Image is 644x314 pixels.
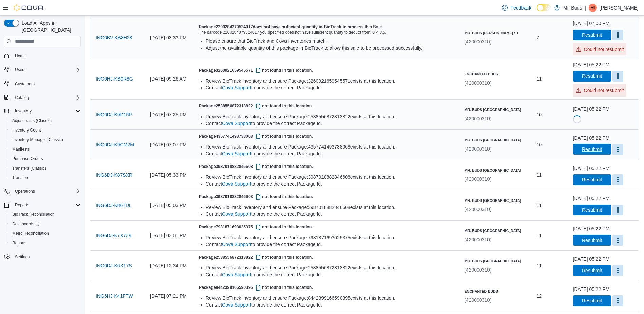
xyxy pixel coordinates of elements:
a: BioTrack Reconciliation [10,210,57,219]
div: Review BioTrack inventory and ensure Package: 3260921659545571 exists at this location. [206,77,459,84]
span: Inventory Manager (Classic) [10,136,81,144]
p: Mr. Buds [563,4,582,12]
div: Contact to provide the correct Package Id. [206,84,459,91]
h6: Mr. Buds [GEOGRAPHIC_DATA] [464,198,521,203]
a: Cova Support [222,181,251,187]
div: [DATE] 05:22 PM [573,225,610,232]
button: Inventory Count [7,125,84,135]
div: Adjust the available quantity of this package in BioTrack to allow this sale to be processed succ... [206,45,459,51]
div: Contact to provide the correct Package Id. [206,150,459,157]
button: More [612,174,623,185]
span: 11 [537,201,542,209]
h5: Package not found in this location. [199,284,459,292]
button: BioTrack Reconciliation [7,210,84,219]
h5: Package 2200284379524017 does not have sufficient quantity in BioTrack to process this Sale. [199,24,459,30]
span: ING6DJ-K9D15P [96,111,132,118]
div: [DATE] 05:22 PM [573,61,610,68]
span: ING6DJ-K7X7Z9 [96,232,131,239]
a: Feedback [499,1,534,15]
span: Purchase Orders [12,156,43,161]
h5: Package not found in this location. [199,223,459,231]
span: 7931871693025375 [216,225,262,229]
span: Resubmit [582,297,602,304]
button: ING6DJ-K87SXR [93,168,135,182]
button: Resubmit [573,295,611,306]
button: More [612,71,623,82]
span: Load All Apps in [GEOGRAPHIC_DATA] [19,20,81,33]
button: Users [12,66,28,74]
button: Inventory Manager (Classic) [7,135,84,144]
button: More [612,205,623,215]
span: Manifests [12,146,30,152]
button: ING6DJ-K86TDL [93,198,134,212]
div: Contact to provide the correct Package Id. [206,211,459,217]
span: Metrc Reconciliation [12,231,49,236]
span: Metrc Reconciliation [10,229,81,238]
div: Please ensure that BioTrack and Cova inventories match. [206,38,459,45]
p: | [585,4,586,12]
span: BioTrack Reconciliation [10,210,81,219]
a: Dashboards [10,220,42,228]
span: ING6BV-KB8H28 [96,34,132,41]
button: Home [1,51,84,61]
a: Adjustments (Classic) [10,117,54,125]
h6: Mr. Buds [GEOGRAPHIC_DATA] [464,137,521,143]
div: [DATE] 05:22 PM [573,195,610,202]
div: Contact to provide the correct Package Id. [206,180,459,187]
a: Cova Support [222,211,251,217]
span: Dark Mode [537,11,537,12]
span: (420000310) [464,207,491,212]
span: 3260921659545571 [216,68,262,73]
span: ING6DJ-K9CM2M [96,141,134,148]
button: Operations [12,187,38,195]
div: [DATE] 12:34 PM [147,259,196,273]
button: More [612,265,623,276]
button: More [612,235,623,246]
a: Transfers [10,174,32,182]
a: Cova Support [222,85,251,90]
span: Users [15,67,25,72]
span: 4357741493738068 [216,134,262,139]
button: Inventory [12,107,34,115]
button: Reports [1,200,84,210]
button: Catalog [1,93,84,102]
input: Dark Mode [537,4,551,11]
span: Transfers [12,175,29,180]
button: Reports [7,238,84,248]
span: 2538556872313822 [216,255,262,260]
button: Reports [12,201,32,209]
button: Resubmit [573,174,611,185]
span: Adjustments (Classic) [10,117,81,125]
span: 8442399166590395 [216,285,262,290]
span: 11 [537,262,542,270]
h6: Mr. Buds [GEOGRAPHIC_DATA] [464,228,521,233]
span: Customers [12,79,81,88]
span: Manifests [10,145,81,153]
a: Inventory Count [10,126,44,134]
button: ING6BV-KB8H28 [93,31,135,45]
div: Review BioTrack inventory and ensure Package: 2538556872313822 exists at this location. [206,264,459,271]
a: Manifests [10,145,32,153]
span: Catalog [12,93,81,102]
span: ING6HJ-K41FTW [96,293,133,299]
span: BioTrack Reconciliation [12,212,55,217]
span: ING6HJ-KB0R8G [96,75,133,82]
span: Reports [12,201,81,209]
span: 2538556872313822 [216,104,262,108]
div: Review BioTrack inventory and ensure Package: 3987018882846608 exists at this location. [206,204,459,211]
span: (420000310) [464,237,491,242]
span: 10 [537,110,542,119]
span: Dashboards [10,220,81,228]
span: Inventory Count [10,126,81,134]
span: Home [12,52,81,60]
div: Contact to provide the correct Package Id. [206,271,459,278]
h5: Package not found in this location. [199,193,459,201]
button: Resubmit [573,265,611,276]
a: Reports [10,239,29,247]
button: Resubmit [573,30,611,40]
span: Transfers (Classic) [10,164,81,172]
span: 7 [537,34,539,42]
button: ING6DJ-K7X7Z9 [93,229,134,242]
a: Dashboards [7,219,84,229]
div: [DATE] 05:22 PM [573,286,610,293]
